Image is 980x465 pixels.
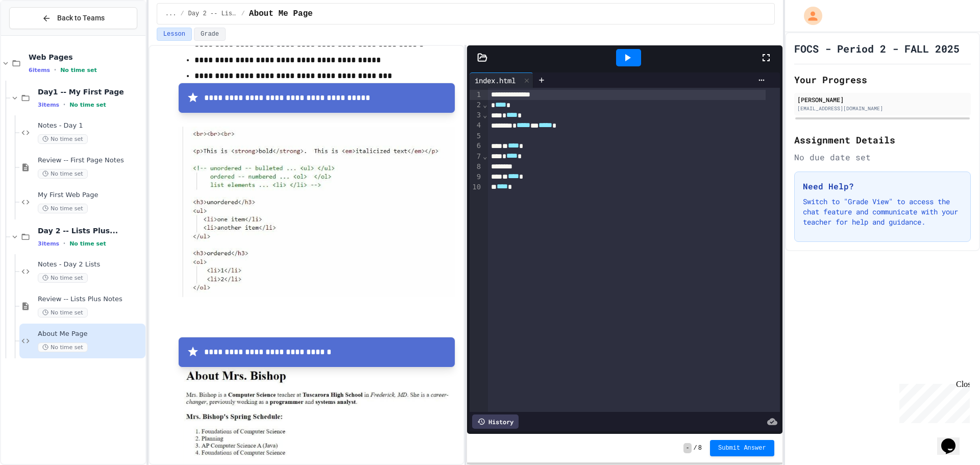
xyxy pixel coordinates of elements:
div: 5 [470,131,482,141]
span: No time set [60,67,97,74]
div: My Account [793,4,825,28]
div: index.html [470,75,521,86]
p: Switch to "Grade View" to access the chat feature and communicate with your teacher for help and ... [803,197,962,227]
span: Day 2 -- Lists Plus... [38,226,143,235]
div: 4 [470,120,482,131]
h1: FOCS - Period 2 - FALL 2025 [794,41,960,56]
div: 9 [470,172,482,182]
span: / [241,10,245,18]
div: No due date set [794,151,971,163]
button: Back to Teams [9,7,137,29]
span: 6 items [29,67,50,74]
span: No time set [38,134,88,144]
span: ... [165,10,177,18]
span: Fold line [482,111,487,119]
iframe: chat widget [937,424,970,455]
div: 2 [470,100,482,110]
h3: Need Help? [803,180,962,192]
span: Submit Answer [718,444,766,452]
span: No time set [38,308,88,317]
span: Notes - Day 2 Lists [38,260,143,269]
span: Review -- First Page Notes [38,156,143,165]
span: No time set [69,102,106,108]
span: No time set [38,273,88,283]
span: No time set [38,342,88,352]
div: 3 [470,110,482,120]
span: Day 2 -- Lists Plus... [188,10,237,18]
span: • [54,66,56,74]
div: 7 [470,152,482,162]
span: About Me Page [249,8,313,20]
span: • [63,239,65,248]
h2: Assignment Details [794,133,971,147]
span: Fold line [482,152,487,160]
span: 3 items [38,240,59,247]
span: Back to Teams [57,13,105,23]
span: My First Web Page [38,191,143,200]
div: 1 [470,90,482,100]
span: No time set [38,204,88,213]
div: Chat with us now!Close [4,4,70,65]
span: Web Pages [29,53,143,62]
span: Day1 -- My First Page [38,87,143,96]
button: Lesson [157,28,192,41]
span: / [180,10,184,18]
span: No time set [69,240,106,247]
div: 10 [470,182,482,192]
span: Review -- Lists Plus Notes [38,295,143,304]
div: 8 [470,162,482,172]
button: Submit Answer [710,440,774,456]
h2: Your Progress [794,72,971,87]
button: Grade [194,28,226,41]
span: Notes - Day 1 [38,121,143,130]
div: [EMAIL_ADDRESS][DOMAIN_NAME] [797,105,968,112]
div: History [472,414,519,429]
span: Fold line [482,101,487,109]
span: 3 items [38,102,59,108]
span: / [694,444,697,452]
span: - [683,443,691,453]
span: About Me Page [38,330,143,338]
div: 6 [470,141,482,151]
div: index.html [470,72,533,88]
span: • [63,101,65,109]
span: 8 [698,444,702,452]
div: [PERSON_NAME] [797,95,968,104]
span: No time set [38,169,88,179]
iframe: chat widget [895,380,970,423]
